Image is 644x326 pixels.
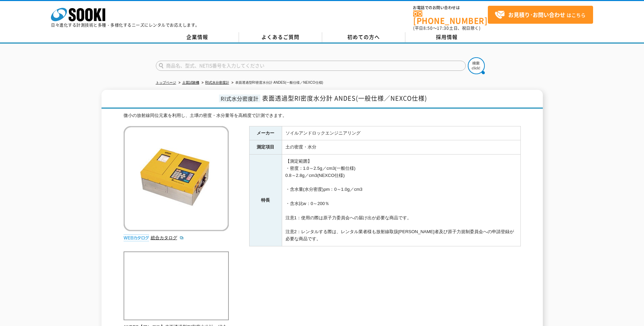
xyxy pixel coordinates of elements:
input: 商品名、型式、NETIS番号を入力してください [156,61,466,71]
td: ソイルアンドロックエンジニアリング [282,126,520,140]
td: 土の密度・水分 [282,140,520,155]
span: 8:50 [423,25,433,31]
th: 特長 [249,155,282,246]
img: webカタログ [124,235,149,241]
p: 日々進化する計測技術と多種・多様化するニーズにレンタルでお応えします。 [51,23,200,27]
span: お電話でのお問い合わせは [413,6,488,10]
span: 表面透過型RI密度水分計 ANDES(一般仕様／NEXCO仕様) [262,94,427,103]
a: 採用情報 [405,32,489,42]
a: お見積り･お問い合わせはこちら [488,6,593,24]
span: はこちら [495,10,586,20]
a: 総合カタログ [151,235,184,240]
a: 初めての方へ [322,32,405,42]
img: 表面透過型RI密度水分計 ANDES(一般仕様／NEXCO仕様) [124,126,229,231]
a: 企業情報 [156,32,239,42]
a: [PHONE_NUMBER] [413,11,488,24]
span: 17:30 [437,25,449,31]
strong: お見積り･お問い合わせ [508,11,565,19]
a: 土質試験機 [182,81,199,84]
img: btn_search.png [468,57,485,74]
span: (平日 ～ 土日、祝日除く) [413,25,480,31]
th: メーカー [249,126,282,140]
li: 表面透過型RI密度水分計 ANDES(一般仕様／NEXCO仕様) [230,79,323,86]
th: 測定項目 [249,140,282,155]
span: 初めての方へ [347,33,380,41]
a: よくあるご質問 [239,32,322,42]
td: 【測定範囲】 ・密度：1.0～2.5g／cm3(一般仕様) 0.8～2.8g／cm3(NEXCO仕様) ・含水量(水分密度)ρm：0～1.0g／cm3 ・含水比w：0～200％ 注意1：使用の際... [282,155,520,246]
div: 微小の放射線同位元素を利用し、土壌の密度・水分量等を高精度で計測できます。 [124,112,521,119]
span: RI式水分密度計 [219,95,260,102]
a: トップページ [156,81,176,84]
a: RI式水分密度計 [205,81,229,84]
